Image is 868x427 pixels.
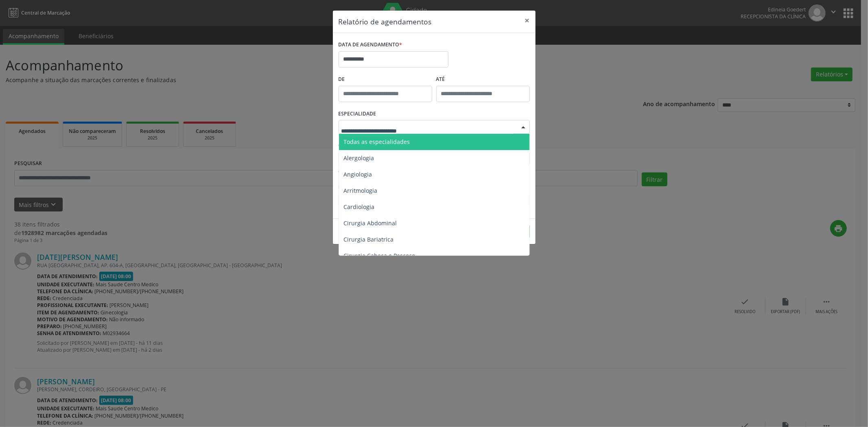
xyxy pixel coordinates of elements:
[344,138,410,146] span: Todas as especialidades
[344,235,394,243] span: Cirurgia Bariatrica
[519,11,536,30] button: Close
[339,39,402,51] label: DATA DE AGENDAMENTO
[339,16,432,27] h5: Relatório de agendamentos
[344,187,378,194] span: Arritmologia
[436,73,530,86] label: ATÉ
[339,73,432,86] label: De
[339,108,376,120] label: ESPECIALIDADE
[344,219,397,227] span: Cirurgia Abdominal
[344,154,374,162] span: Alergologia
[344,203,375,211] span: Cardiologia
[344,170,372,178] span: Angiologia
[344,252,415,259] span: Cirurgia Cabeça e Pescoço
